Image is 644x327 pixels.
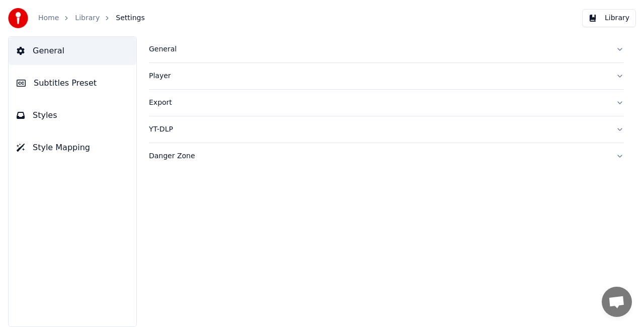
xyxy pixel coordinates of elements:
[149,116,624,143] button: YT-DLP
[9,37,136,65] button: General
[149,98,608,108] div: Export
[33,109,57,121] span: Styles
[116,13,144,23] span: Settings
[149,63,624,89] button: Player
[33,142,90,154] span: Style Mapping
[582,9,636,27] button: Library
[149,143,624,169] button: Danger Zone
[149,124,608,135] div: YT-DLP
[8,8,28,28] img: youka
[9,101,136,129] button: Styles
[149,36,624,62] button: General
[34,77,97,89] span: Subtitles Preset
[33,45,64,57] span: General
[149,151,608,161] div: Danger Zone
[149,44,608,54] div: General
[75,13,100,23] a: Library
[38,13,145,23] nav: breadcrumb
[602,287,632,317] div: Open chat
[9,134,136,162] button: Style Mapping
[38,13,59,23] a: Home
[9,69,136,97] button: Subtitles Preset
[149,71,608,81] div: Player
[149,90,624,116] button: Export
